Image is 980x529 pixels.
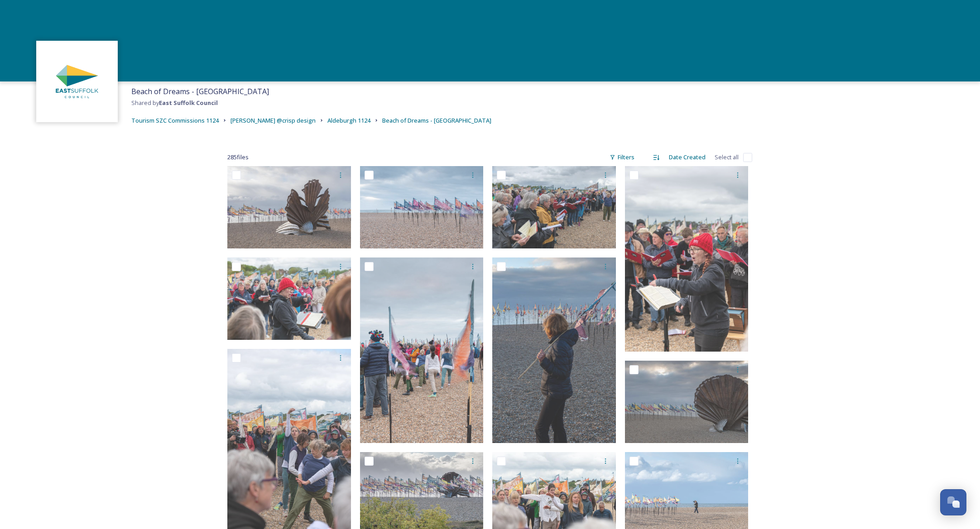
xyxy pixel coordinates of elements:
[382,115,491,126] a: Beach of Dreams - [GEOGRAPHIC_DATA]
[327,115,370,126] a: Aldeburgh 1124
[492,166,616,248] img: ext_1746527132.208579_james@crisp-design.co.uk-DSC_3483.jpg
[605,148,639,166] div: Filters
[131,86,269,96] span: Beach of Dreams - [GEOGRAPHIC_DATA]
[327,116,370,124] span: Aldeburgh 1124
[159,99,218,107] strong: East Suffolk Council
[664,148,710,166] div: Date Created
[227,166,351,248] img: ext_1746527133.39869_james@crisp-design.co.uk-DSC_1096.jpg
[360,166,484,248] img: ext_1746527132.507287_james@crisp-design.co.uk-DSC_0820.jpg
[715,153,739,162] span: Select all
[625,166,749,352] img: ext_1746527130.405853_james@crisp-design.co.uk-DSC_3497.jpg
[131,115,219,126] a: Tourism SZC Commissions 1124
[41,45,113,118] img: ESC%20Logo.png
[227,153,249,162] span: 285 file s
[227,257,351,340] img: ext_1746527128.074435_james@crisp-design.co.uk-DSC_3468.jpg
[940,489,966,515] button: Open Chat
[231,116,316,124] span: [PERSON_NAME] @crisp design
[131,99,218,107] span: Shared by
[231,115,316,126] a: [PERSON_NAME] @crisp design
[625,361,749,443] img: ext_1746527119.132717_james@crisp-design.co.uk-DSC_0997.jpg
[492,257,616,443] img: ext_1746527119.770395_james@crisp-design.co.uk-DSC_0968.jpg
[131,116,219,124] span: Tourism SZC Commissions 1124
[360,257,484,443] img: ext_1746527127.132228_james@crisp-design.co.uk-DSC_0834.jpg
[382,116,491,124] span: Beach of Dreams - [GEOGRAPHIC_DATA]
